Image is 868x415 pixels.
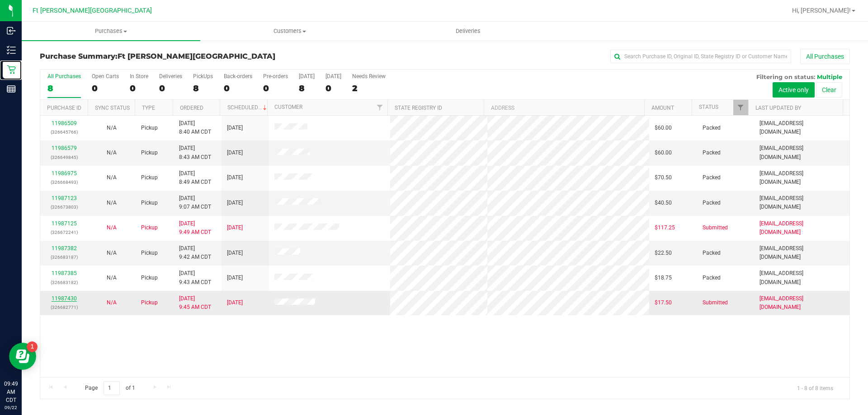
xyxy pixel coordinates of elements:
[7,26,16,35] inline-svg: Inbound
[7,65,16,74] inline-svg: Retail
[755,105,801,111] a: Last Updated By
[227,199,243,207] span: [DATE]
[104,381,120,395] input: 1
[299,83,315,93] div: 8
[46,128,82,136] p: (326645766)
[46,203,82,211] p: (326673803)
[179,119,211,136] span: [DATE] 8:40 AM CDT
[47,73,81,79] div: All Purchases
[227,224,243,232] span: [DATE]
[655,124,672,132] span: $60.00
[179,219,211,237] span: [DATE] 9:49 AM CDT
[47,105,81,111] a: Purchase ID
[352,73,386,79] div: Needs Review
[655,224,675,232] span: $117.25
[33,7,152,14] span: Ft [PERSON_NAME][GEOGRAPHIC_DATA]
[655,149,672,157] span: $60.00
[107,274,117,282] button: N/A
[9,343,36,370] iframe: Resource center
[107,174,117,181] span: Not Applicable
[655,298,672,307] span: $17.50
[703,249,721,257] span: Packed
[703,149,721,157] span: Packed
[141,298,158,307] span: Pickup
[373,100,387,115] a: Filter
[22,22,200,41] a: Purchases
[325,73,341,79] div: [DATE]
[52,145,77,151] a: 11986579
[703,224,728,232] span: Submitted
[46,178,82,187] p: (326668493)
[46,228,82,237] p: (326672241)
[141,199,158,207] span: Pickup
[107,299,117,306] span: Not Applicable
[4,380,18,404] p: 09:49 AM CDT
[52,170,77,177] a: 11986975
[107,173,117,182] button: N/A
[274,104,302,110] a: Customer
[107,224,117,232] button: N/A
[142,105,155,111] a: Type
[47,83,81,93] div: 8
[46,278,82,287] p: (326683182)
[52,120,77,126] a: 11986509
[759,169,844,187] span: [EMAIL_ADDRESS][DOMAIN_NAME]
[179,169,211,187] span: [DATE] 8:49 AM CDT
[703,199,721,207] span: Packed
[159,73,182,79] div: Deliveries
[395,105,442,111] a: State Registry ID
[299,73,315,79] div: [DATE]
[46,153,82,162] p: (326649845)
[227,149,243,157] span: [DATE]
[800,49,850,64] button: All Purchases
[107,250,117,256] span: Not Applicable
[263,73,288,79] div: Pre-orders
[484,100,644,116] th: Address
[141,249,158,257] span: Pickup
[756,73,815,80] span: Filtering on status:
[77,381,142,395] span: Page of 1
[141,149,158,157] span: Pickup
[107,224,117,231] span: Not Applicable
[179,244,211,261] span: [DATE] 9:42 AM CDT
[792,7,851,14] span: Hi, [PERSON_NAME]!
[52,295,77,302] a: 11987430
[46,253,82,261] p: (326683187)
[180,105,203,111] a: Ordered
[733,100,748,115] a: Filter
[92,73,119,79] div: Open Carts
[107,149,117,157] button: N/A
[130,83,148,93] div: 0
[227,249,243,257] span: [DATE]
[179,294,211,312] span: [DATE] 9:45 AM CDT
[52,195,77,201] a: 11987123
[227,173,243,182] span: [DATE]
[759,219,844,237] span: [EMAIL_ADDRESS][DOMAIN_NAME]
[227,124,243,132] span: [DATE]
[141,224,158,232] span: Pickup
[759,144,844,161] span: [EMAIL_ADDRESS][DOMAIN_NAME]
[610,50,791,63] input: Search Purchase ID, Original ID, State Registry ID or Customer Name...
[7,84,16,93] inline-svg: Reports
[141,173,158,182] span: Pickup
[27,341,38,352] iframe: Resource center unread badge
[200,22,379,41] a: Customers
[52,270,77,276] a: 11987385
[703,274,721,282] span: Packed
[655,249,672,257] span: $22.50
[703,298,728,307] span: Submitted
[107,249,117,257] button: N/A
[759,194,844,211] span: [EMAIL_ADDRESS][DOMAIN_NAME]
[379,22,557,41] a: Deliveries
[703,173,721,182] span: Packed
[7,46,16,55] inline-svg: Inventory
[141,274,158,282] span: Pickup
[325,83,341,93] div: 0
[227,104,269,111] a: Scheduled
[95,105,130,111] a: Sync Status
[790,381,840,395] span: 1 - 8 of 8 items
[52,245,77,252] a: 11987382
[193,83,213,93] div: 8
[179,194,211,211] span: [DATE] 9:07 AM CDT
